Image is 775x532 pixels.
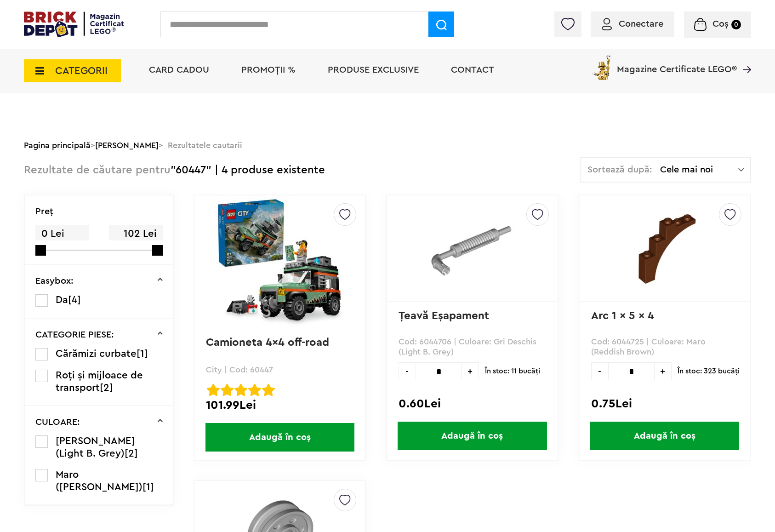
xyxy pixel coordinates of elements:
span: Roți și mijloace de transport [56,370,143,393]
a: Contact [451,65,494,74]
a: Conectare [602,19,663,29]
span: Adaugă în coș [590,422,739,450]
p: CATEGORIE PIESE: [35,330,114,339]
span: Magazine Certificate LEGO® [617,53,737,74]
span: - [399,362,416,380]
span: Conectare [619,19,663,29]
div: > > Rezultatele cautarii [24,133,751,157]
img: Evaluare cu stele [262,383,275,396]
img: Evaluare cu stele [234,383,247,396]
a: Produse exclusive [328,65,419,74]
a: Magazine Certificate LEGO® [737,53,751,62]
small: 0 [731,20,741,29]
span: - [591,362,608,380]
p: Cod: 6044706 | Culoare: Gri Deschis (Light B. Grey) [399,337,546,357]
a: Adaugă în coș [387,422,558,450]
p: City | Cod: 60447 [206,366,353,374]
span: [1] [142,482,154,492]
a: [PERSON_NAME] [95,141,159,149]
img: Arc 1 x 5 x 4 [600,203,729,293]
span: + [655,362,672,380]
p: Easybox: [35,276,74,286]
div: 101.99Lei [206,399,353,411]
span: [2] [100,383,113,393]
img: Camioneta 4x4 off-road [216,197,344,326]
span: Sortează după: [587,165,652,174]
span: 102 Lei [109,225,162,243]
span: Cele mai noi [660,165,738,174]
span: Adaugă în coș [398,422,547,450]
span: Adaugă în coș [205,423,354,452]
span: Maro ([PERSON_NAME]) [56,469,142,492]
img: Ţeavă Eşapament [408,203,536,293]
p: Preţ [35,207,53,216]
span: 0 Lei [35,225,89,243]
span: În stoc: 323 bucăţi [678,362,740,380]
span: + [462,362,479,380]
img: Evaluare cu stele [207,383,220,396]
a: Adaugă în coș [194,423,365,452]
div: "60447" | 4 produse existente [24,157,325,183]
p: Cod: 6044725 | Culoare: Maro (Reddish Brown) [591,337,739,357]
span: CATEGORII [55,66,108,76]
a: PROMOȚII % [241,65,296,74]
span: În stoc: 11 bucăţi [485,362,540,380]
span: [2] [125,448,138,458]
span: Cărămizi curbate [56,349,137,359]
div: 0.60Lei [399,398,546,410]
p: CULOARE: [35,418,80,427]
a: Ţeavă Eşapament [399,310,489,321]
img: Evaluare cu stele [248,383,261,396]
img: Evaluare cu stele [221,383,234,396]
a: Pagina principală [24,141,91,149]
span: [1] [137,349,148,359]
a: Camioneta 4x4 off-road [206,337,329,348]
span: Coș [712,19,729,29]
a: Card Cadou [149,65,209,74]
a: Arc 1 x 5 x 4 [591,310,654,321]
a: Adaugă în coș [580,422,750,450]
span: [PERSON_NAME] (Light B. Grey) [56,436,135,458]
span: Da [56,295,68,305]
div: 0.75Lei [591,398,739,410]
span: Rezultate de căutare pentru [24,165,171,176]
span: [4] [68,295,81,305]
